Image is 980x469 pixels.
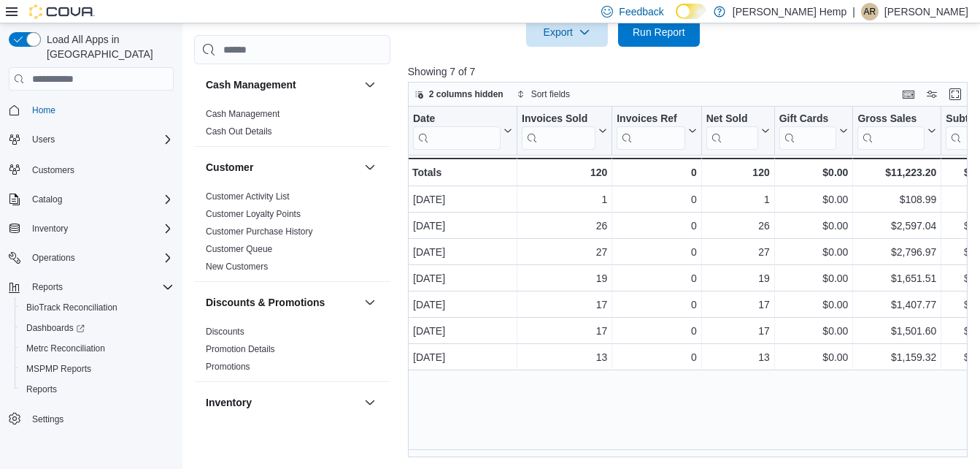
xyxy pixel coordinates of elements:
span: Dashboards [26,322,85,334]
div: 17 [706,296,770,313]
div: 26 [706,217,770,234]
h3: Customer [206,160,253,175]
span: New Customers [206,261,268,272]
span: Promotions [206,361,250,373]
div: 120 [522,164,607,181]
div: [DATE] [413,191,512,208]
div: 1 [522,191,607,208]
div: [DATE] [413,270,512,287]
a: Dashboards [15,318,180,338]
button: Catalog [26,191,68,208]
div: Invoices Sold [522,113,595,150]
button: Keyboard shortcuts [900,85,917,103]
h3: Cash Management [206,77,296,92]
input: Dark Mode [676,4,706,19]
div: 0 [617,270,696,287]
button: Inventory [206,395,358,410]
div: [DATE] [413,296,512,313]
a: Customers [26,161,80,179]
a: Cash Out Details [206,126,272,137]
button: Home [3,99,180,121]
div: Alexander Rowan [861,3,879,20]
a: Home [26,102,61,119]
span: Cash Management [206,108,279,120]
div: 0 [617,164,696,181]
span: Operations [32,252,75,264]
button: Invoices Ref [617,113,696,150]
button: Customer [361,159,379,176]
p: Showing 7 of 7 [408,64,973,79]
span: Export [535,18,599,47]
div: Net Sold [706,113,757,150]
button: Net Sold [706,113,769,150]
button: Invoices Sold [522,113,607,150]
div: 17 [706,322,770,340]
span: Inventory [32,223,68,234]
div: 26 [522,217,607,234]
nav: Complex example [9,94,174,468]
p: [PERSON_NAME] Hemp [733,3,846,20]
div: Gross Sales [857,113,925,126]
span: Load All Apps in [GEOGRAPHIC_DATA] [41,32,174,61]
div: 17 [522,296,607,313]
button: Display options [923,85,941,103]
span: Catalog [32,194,62,205]
div: $0.00 [779,191,849,208]
a: Promotions [206,362,250,372]
span: Metrc Reconciliation [20,340,174,357]
button: Users [26,131,61,148]
img: Cova [29,4,95,19]
button: Inventory [26,220,74,237]
button: MSPMP Reports [15,359,180,379]
span: Catalog [26,191,174,208]
button: Operations [26,249,81,267]
div: 0 [617,217,696,234]
span: Home [32,104,55,116]
span: Customer Purchase History [206,226,313,237]
a: Discounts [206,327,244,337]
div: 27 [706,243,770,261]
div: 27 [522,243,607,261]
div: Cash Management [194,105,390,146]
h3: Inventory [206,395,252,410]
button: Discounts & Promotions [206,295,358,310]
div: 17 [522,322,607,340]
a: Customer Purchase History [206,226,313,237]
button: Reports [3,277,180,297]
button: Sort fields [511,85,576,103]
a: Customer Loyalty Points [206,209,301,219]
span: Home [26,101,174,119]
span: Customers [26,160,174,178]
a: Cash Management [206,109,279,119]
p: [PERSON_NAME] [884,3,968,20]
span: Reports [20,381,174,398]
span: Reports [32,281,63,293]
button: 2 columns hidden [409,85,509,103]
span: Discounts [206,326,244,338]
div: $0.00 [779,296,849,313]
div: $0.00 [779,322,849,340]
button: Export [526,18,608,47]
button: Gift Cards [779,113,848,150]
div: 0 [617,296,696,313]
div: Gross Sales [857,113,925,150]
button: Cash Management [361,76,379,94]
a: Metrc Reconciliation [20,340,111,357]
div: 0 [617,348,696,366]
div: Gift Cards [779,113,836,126]
button: Cash Management [206,77,358,92]
p: | [852,3,855,20]
button: Gross Sales [857,113,936,150]
div: 0 [617,243,696,261]
a: Settings [26,411,69,428]
div: Invoices Ref [617,113,684,126]
h3: Discounts & Promotions [206,295,325,310]
div: Totals [412,164,512,181]
div: [DATE] [413,322,512,340]
div: Net Sold [706,113,757,126]
span: MSPMP Reports [26,363,91,375]
div: $0.00 [779,270,849,287]
div: $1,651.51 [857,270,936,287]
span: Customer Activity List [206,191,290,202]
div: Invoices Ref [617,113,684,150]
